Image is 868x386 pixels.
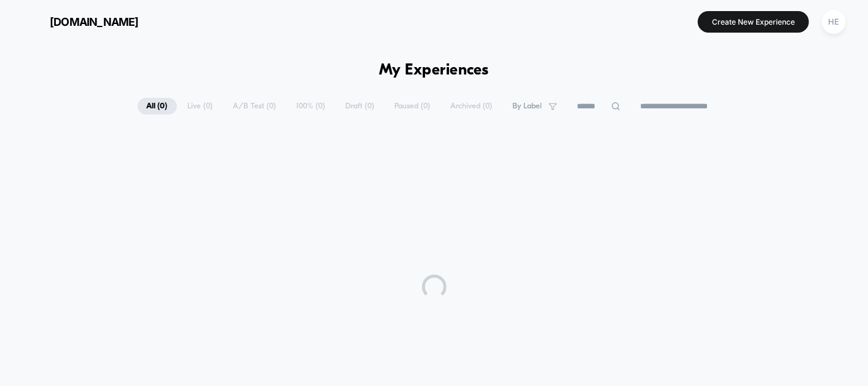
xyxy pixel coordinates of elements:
[50,15,139,28] span: [DOMAIN_NAME]
[698,11,809,33] button: Create New Experience
[822,10,846,34] div: HE
[379,62,489,79] h1: My Experiences
[138,98,177,115] span: All ( 0 )
[818,9,850,34] button: HE
[18,12,143,31] button: [DOMAIN_NAME]
[513,102,542,111] span: By Label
